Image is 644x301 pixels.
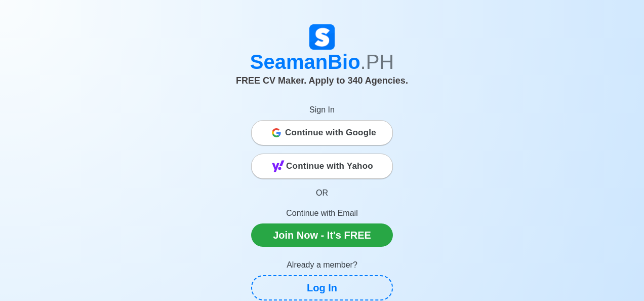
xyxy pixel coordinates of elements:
a: Log In [251,275,393,300]
h1: SeamanBio [41,50,603,74]
p: Sign In [251,104,393,116]
button: Continue with Yahoo [251,154,393,179]
img: Logo [309,24,335,50]
span: FREE CV Maker. Apply to 340 Agencies. [236,76,408,86]
span: Continue with Yahoo [286,156,373,176]
span: Continue with Google [285,123,376,143]
a: Join Now - It's FREE [251,223,393,247]
span: .PH [360,51,394,73]
p: Already a member? [251,259,393,271]
p: OR [251,187,393,199]
button: Continue with Google [251,120,393,145]
p: Continue with Email [251,207,393,219]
